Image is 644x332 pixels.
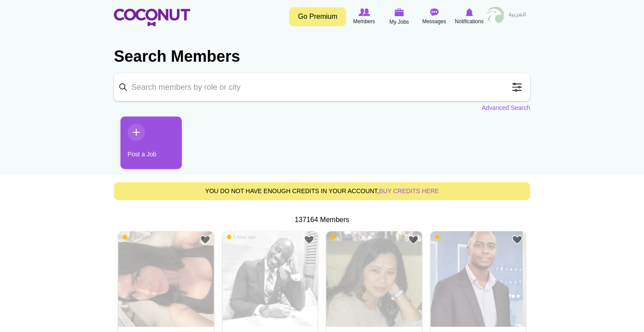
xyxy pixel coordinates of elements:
span: Notifications [455,17,483,26]
a: buy credits here [379,187,439,194]
span: Messages [422,17,446,26]
span: My Jobs [389,18,409,26]
a: Add to Favourites [200,234,211,245]
div: 137164 Members [114,215,530,225]
h2: Search Members [114,46,530,67]
a: Messages Messages [417,7,452,27]
img: My Jobs [394,8,404,16]
a: Notifications Notifications [452,7,487,27]
span: 1 hour ago [331,234,360,240]
span: Members [353,17,375,26]
a: Go Premium [289,7,346,26]
a: العربية [504,7,530,24]
img: Messages [430,8,439,16]
a: Post a Job [120,117,182,169]
img: Home [114,9,190,26]
a: Advanced Search [481,103,530,112]
li: 1 / 1 [114,117,175,176]
span: 5 min ago [123,234,150,240]
a: Add to Favourites [512,234,523,245]
a: Add to Favourites [304,234,315,245]
span: 2 hours ago [435,234,467,240]
span: 1 hour ago [227,234,256,240]
h5: You do not have enough credits in your account, [121,188,523,194]
a: My Jobs My Jobs [382,7,417,27]
img: Notifications [466,8,473,16]
a: Browse Members Members [347,7,382,27]
img: Browse Members [358,8,370,16]
a: Add to Favourites [408,234,419,245]
input: Search members by role or city [114,73,530,101]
